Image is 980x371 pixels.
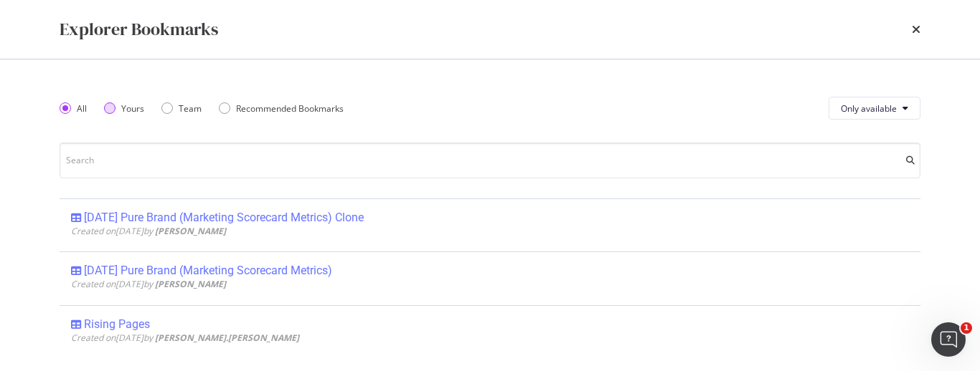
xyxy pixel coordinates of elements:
div: Yours [121,102,144,115]
div: Recommended Bookmarks [236,102,344,115]
span: Only available [841,102,897,115]
div: Team [161,102,202,115]
button: Only available [829,97,920,120]
div: Yours [104,102,144,115]
div: Recommended Bookmarks [219,102,344,115]
b: [PERSON_NAME] [155,225,226,237]
div: All [60,102,87,115]
div: All [77,102,87,115]
iframe: Intercom live chat [931,322,966,357]
b: [PERSON_NAME] [155,278,226,290]
div: Explorer Bookmarks [60,17,218,42]
div: [DATE] Pure Brand (Marketing Scorecard Metrics) [84,264,332,278]
div: [DATE] Pure Brand (Marketing Scorecard Metrics) Clone [84,211,364,225]
input: Search [60,143,920,178]
div: Team [179,102,202,115]
b: [PERSON_NAME].[PERSON_NAME] [155,332,299,344]
span: Created on [DATE] by [71,332,299,344]
span: 1 [961,322,972,334]
span: Created on [DATE] by [71,225,226,237]
span: Created on [DATE] by [71,278,226,290]
div: Rising Pages [84,317,150,332]
div: times [912,17,920,42]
